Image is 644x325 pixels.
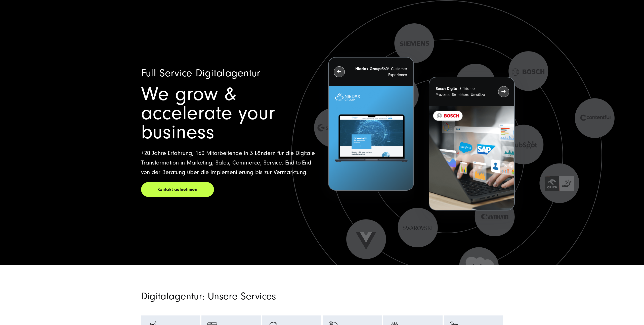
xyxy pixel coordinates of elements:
img: BOSCH - Kundeprojekt - Digital Transformation Agentur SUNZINET [429,106,514,210]
h1: We grow & accelerate your business [141,85,316,142]
strong: Bosch Digital: [436,86,459,91]
h2: Digitalagentur: Unsere Services [141,290,380,302]
button: Bosch Digital:Effiziente Prozesse für höhere Umsätze BOSCH - Kundeprojekt - Digital Transformatio... [429,77,514,211]
strong: Niedax Group: [355,67,382,71]
span: Full Service Digitalagentur [141,67,260,79]
button: Niedax Group:360° Customer Experience Letztes Projekt von Niedax. Ein Laptop auf dem die Niedax W... [328,57,414,191]
p: +20 Jahre Erfahrung, 160 Mitarbeitende in 3 Ländern für die Digitale Transformation in Marketing,... [141,148,316,177]
p: Effiziente Prozesse für höhere Umsätze [436,86,489,98]
a: Kontakt aufnehmen [141,182,214,197]
img: Letztes Projekt von Niedax. Ein Laptop auf dem die Niedax Website geöffnet ist, auf blauem Hinter... [329,86,413,190]
p: 360° Customer Experience [354,66,407,78]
